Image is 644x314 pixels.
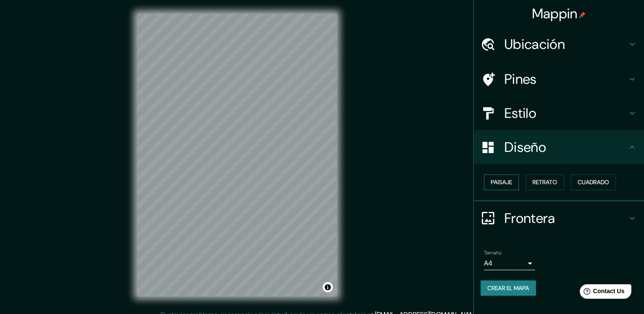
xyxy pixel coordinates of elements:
[504,36,627,53] h4: Ubicación
[532,5,578,23] font: Mappin
[474,62,644,96] div: Pines
[504,105,627,122] h4: Estilo
[578,177,609,188] font: Cuadrado
[474,27,644,61] div: Ubicación
[323,282,333,292] button: Alternar atribución
[504,71,627,88] h4: Pines
[474,201,644,235] div: Frontera
[568,281,635,305] iframe: Help widget launcher
[491,177,512,188] font: Paisaje
[474,130,644,164] div: Diseño
[504,210,627,227] h4: Frontera
[481,280,536,296] button: Crear el mapa
[487,283,529,294] font: Crear el mapa
[532,177,557,188] font: Retrato
[484,249,501,256] label: Tamaño
[579,11,586,18] img: pin-icon.png
[504,139,627,156] h4: Diseño
[137,14,337,297] canvas: Mapa
[484,174,519,190] button: Paisaje
[526,174,564,190] button: Retrato
[484,257,535,270] div: A4
[474,96,644,130] div: Estilo
[571,174,616,190] button: Cuadrado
